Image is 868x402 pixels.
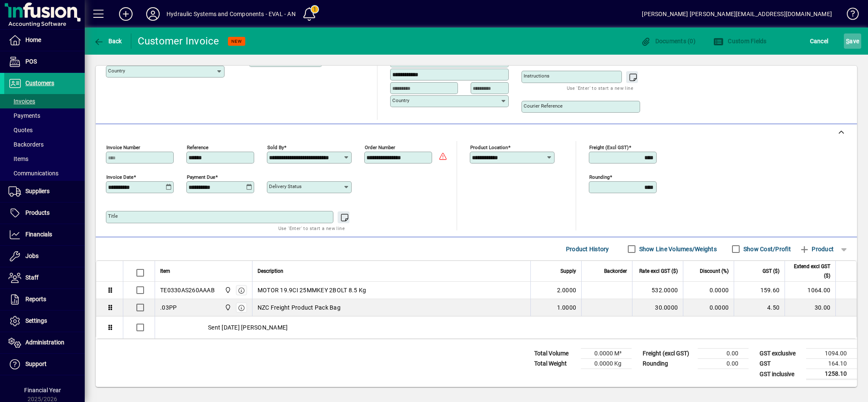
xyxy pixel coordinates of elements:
[25,231,52,238] span: Financials
[258,266,283,276] span: Description
[138,34,219,48] div: Customer Invoice
[755,359,806,369] td: GST
[641,38,696,44] span: Documents (0)
[638,286,678,294] div: 532.0000
[8,127,33,133] span: Quotes
[187,144,208,150] mat-label: Reference
[160,286,215,294] div: TE0330AS260AAAB
[4,166,85,180] a: Communications
[698,359,749,369] td: 0.00
[560,266,576,276] span: Supply
[785,299,835,316] td: 30.00
[470,144,508,150] mat-label: Product location
[4,123,85,137] a: Quotes
[713,38,767,44] span: Custom Fields
[581,359,632,369] td: 0.0000 Kg
[8,112,40,119] span: Payments
[638,303,678,312] div: 30.0000
[563,241,613,257] button: Product History
[638,33,698,49] button: Documents (0)
[530,359,581,369] td: Total Weight
[365,144,395,150] mat-label: Order number
[742,245,791,253] label: Show Cost/Profit
[4,51,85,72] a: POS
[785,282,835,299] td: 1064.00
[166,7,296,21] div: Hydraulic Systems and Components - EVAL - AN
[25,296,46,302] span: Reports
[8,141,44,148] span: Backorders
[700,266,729,276] span: Discount (%)
[638,359,698,369] td: Rounding
[711,33,769,49] button: Custom Fields
[810,34,829,48] span: Cancel
[139,6,166,22] button: Profile
[25,252,39,259] span: Jobs
[231,39,242,44] span: NEW
[25,188,50,194] span: Suppliers
[25,339,64,346] span: Administration
[25,58,37,65] span: POS
[222,286,232,295] span: Christchurch
[734,282,785,299] td: 159.60
[683,282,734,299] td: 0.0000
[187,174,215,180] mat-label: Payment due
[267,144,284,150] mat-label: Sold by
[530,349,581,359] td: Total Volume
[806,349,857,359] td: 1094.00
[604,266,627,276] span: Backorder
[106,144,140,150] mat-label: Invoice number
[112,6,139,22] button: Add
[734,299,785,316] td: 4.50
[155,316,857,338] div: Sent [DATE] [PERSON_NAME]
[557,303,577,312] span: 1.0000
[642,7,832,21] div: [PERSON_NAME] [PERSON_NAME][EMAIL_ADDRESS][DOMAIN_NAME]
[25,36,41,43] span: Home
[589,144,629,150] mat-label: Freight (excl GST)
[790,262,830,280] span: Extend excl GST ($)
[566,242,609,256] span: Product History
[763,266,779,276] span: GST ($)
[85,33,131,49] app-page-header-button: Back
[4,181,85,202] a: Suppliers
[557,286,577,294] span: 2.0000
[94,38,122,44] span: Back
[4,289,85,310] a: Reports
[25,274,39,281] span: Staff
[4,311,85,332] a: Settings
[160,303,177,312] div: .03PP
[258,286,366,294] span: MOTOR 19.9CI 25MMKEY 2BOLT 8.5 Kg
[4,137,85,152] a: Backorders
[524,73,549,79] mat-label: Instructions
[846,34,859,48] span: ave
[278,223,345,233] mat-hint: Use 'Enter' to start a new line
[25,209,50,216] span: Products
[392,97,409,103] mat-label: Country
[24,387,61,394] span: Financial Year
[25,360,47,367] span: Support
[160,266,170,276] span: Item
[567,83,633,93] mat-hint: Use 'Enter' to start a new line
[808,33,831,49] button: Cancel
[4,30,85,51] a: Home
[269,183,302,189] mat-label: Delivery status
[524,103,563,109] mat-label: Courier Reference
[4,94,85,108] a: Invoices
[755,349,806,359] td: GST exclusive
[795,241,838,257] button: Product
[4,108,85,123] a: Payments
[840,2,857,29] a: Knowledge Base
[8,98,35,105] span: Invoices
[8,170,58,177] span: Communications
[4,267,85,288] a: Staff
[222,303,232,312] span: Christchurch
[589,174,610,180] mat-label: Rounding
[806,369,857,380] td: 1258.10
[108,68,125,74] mat-label: Country
[106,174,133,180] mat-label: Invoice date
[799,242,834,256] span: Product
[698,349,749,359] td: 0.00
[581,349,632,359] td: 0.0000 M³
[846,38,849,44] span: S
[4,332,85,353] a: Administration
[806,359,857,369] td: 164.10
